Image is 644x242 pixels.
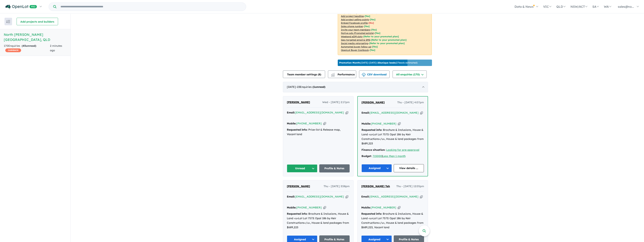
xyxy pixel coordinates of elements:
u: Weekend eDM slots [341,35,362,38]
span: [Yes] [372,45,378,48]
a: [PERSON_NAME] [287,100,310,105]
a: [PERSON_NAME] [361,100,385,105]
span: [Refer to your promoted plan] [369,42,405,45]
div: 170 Enquir ies [4,44,50,53]
strong: Requested info: [287,212,308,215]
strong: Budget: [361,154,372,158]
a: [EMAIL_ADDRESS][DOMAIN_NAME] [370,111,419,114]
strong: Email: [361,195,369,198]
strong: Mobile: [287,206,296,209]
span: Thu - [DATE] 12:05pm [396,184,424,189]
span: sales@no... [618,5,634,8]
img: sort.svg [6,20,10,23]
button: Team member settings (8) [283,70,325,78]
img: line-chart.svg [331,73,335,75]
button: Copy [420,195,423,199]
p: [DATE] - [DATE] - ( 27 leads estimated) [339,61,417,64]
u: Social media retargeting [341,42,368,45]
strong: Requested info: [361,212,382,215]
a: [PHONE_NUMBER] [371,206,396,209]
span: Thu - [DATE] 3:58pm [324,184,350,189]
span: [ Yes ] [364,25,370,28]
strong: Mobile: [361,122,371,125]
span: Thu - [DATE] 4:07pm [397,100,424,105]
div: Brochure & Inclusions, House & Land <u>Lot Lot 7573: Opal 186 by Keir Constructions</u>, House & ... [361,212,424,230]
span: 45 [23,44,26,47]
button: Copy [398,122,401,126]
span: 1 [313,85,315,89]
button: Add projects and builders [17,18,58,25]
a: Looking for pre-approval [386,148,419,152]
button: Copy [323,122,326,126]
strong: Requested info: [361,128,382,132]
u: Add project headline [341,15,364,18]
span: [ Yes ] [371,28,377,31]
button: Copy [420,111,423,115]
button: All enquiries (170) [393,70,427,78]
img: bar-chart.svg [331,74,335,77]
strong: ( unread) [22,44,36,47]
div: Price-list & Release map, Vacant land [287,128,350,137]
strong: ( unread) [312,85,325,89]
div: [DATE] [283,82,428,92]
div: Brochure & Inclusions, House & Land <u>Lot Lot 7573: Opal 186 by Keir Constructions</u>, House & ... [287,212,350,230]
u: OpenLot Buyer Cashback [341,49,369,51]
input: Try estate name, suburb, builder or developer [57,3,245,11]
span: [ Yes ] [370,18,375,21]
span: [PERSON_NAME] [287,185,310,188]
button: Copy [398,206,400,210]
img: Openlot PRO Logo White [5,5,37,9]
b: 20 unique leads [378,61,395,64]
u: Embed Facebook profile [341,21,368,24]
a: [EMAIL_ADDRESS][DOMAIN_NAME] [369,195,418,198]
div: Brochure & Inclusions, House & Land <u>Lot Lot 7573: Opal 186 by Keir Constructions</u>, House & ... [361,128,424,146]
strong: Email: [287,111,295,114]
strong: Email: [287,195,295,198]
span: [PERSON_NAME] Teh [361,185,390,188]
strong: Finance situation: [361,148,385,152]
a: [PHONE_NUMBER] [296,206,322,209]
span: Performance [332,73,355,76]
span: 8 [319,73,320,76]
a: [PERSON_NAME] Teh [361,184,390,189]
a: Profile & Notes [319,164,350,172]
button: Assigned [361,164,392,172]
u: Native ads (Promoted estate) [341,32,374,34]
button: Copy [323,206,326,210]
span: Wed - [DATE] 2:17pm [322,100,350,105]
span: 2 minutes ago [50,44,62,52]
span: [PERSON_NAME] [361,101,385,104]
a: [PHONE_NUMBER] [296,122,322,125]
span: [Yes] [375,32,380,34]
a: [EMAIL_ADDRESS][DOMAIN_NAME] [295,111,344,114]
span: CASHBACK [5,48,21,52]
h5: North [PERSON_NAME][GEOGRAPHIC_DATA] , QLD [4,32,67,42]
button: Unread [287,164,317,172]
u: Automated buyer follow-up [341,45,371,48]
button: Copy [345,111,348,115]
span: [Refer to your promoted plan] [363,35,399,38]
a: [EMAIL_ADDRESS][DOMAIN_NAME] [295,195,344,198]
span: [ Yes ] [365,15,370,18]
a: 715000 [373,154,382,158]
span: - 23 Enquir ies [296,85,325,89]
u: Invite your team members [341,28,370,31]
a: [PERSON_NAME] [287,184,310,189]
span: [Yes] [370,49,375,51]
span: [ No ] [369,21,374,24]
span: [Refer to your promoted plan] [371,38,407,41]
a: View details ... [394,164,424,172]
u: Geo-targeted email & SMS [341,38,370,41]
u: Sales phone number [341,25,363,28]
strong: Mobile: [287,122,296,125]
span: [PERSON_NAME] [287,100,310,104]
strong: Requested info: [287,128,308,131]
b: Promotion Month: [339,61,361,64]
img: download icon [362,73,366,77]
a: [PHONE_NUMBER] [371,122,396,125]
button: CSV download [359,70,390,78]
a: Less than 1 month [383,154,406,158]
